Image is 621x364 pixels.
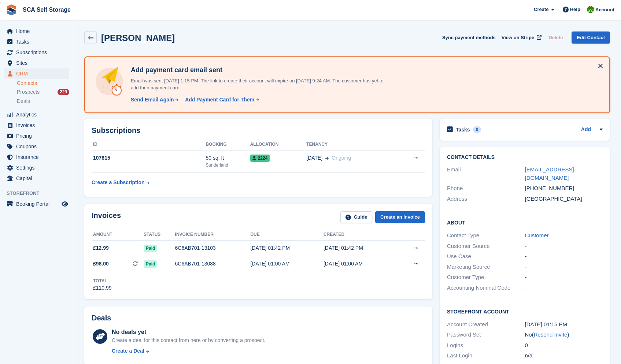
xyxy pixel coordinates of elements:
[16,163,60,173] span: Settings
[17,88,69,96] a: Prospects 229
[250,260,324,268] div: [DATE] 01:00 AM
[175,244,251,252] div: 6C6AB701-13103
[250,155,270,162] span: 2224
[525,273,603,282] div: -
[570,6,580,13] span: Help
[4,58,69,68] a: menu
[447,166,525,182] div: Email
[16,26,60,36] span: Home
[546,31,566,44] button: Delete
[4,163,69,173] a: menu
[93,244,109,252] span: £12.99
[4,131,69,141] a: menu
[525,284,603,292] div: -
[16,141,60,152] span: Coupons
[447,155,603,160] h2: Contact Details
[94,66,125,97] img: add-payment-card-4dbda4983b697a7845d177d07a5d71e8a16f1ec00487972de202a45f1e8132f5.svg
[60,200,69,208] a: Preview store
[92,126,425,135] h2: Subscriptions
[206,162,250,168] div: Sunderland
[525,263,603,271] div: -
[525,341,603,350] div: 0
[144,245,157,252] span: Paid
[128,66,384,74] h4: Add payment card email sent
[473,126,481,133] div: 0
[4,120,69,130] a: menu
[144,229,175,241] th: Status
[16,58,60,68] span: Sites
[20,4,74,16] a: SCA Self Storage
[93,284,112,292] div: £110.99
[324,260,397,268] div: [DATE] 01:00 AM
[4,152,69,162] a: menu
[250,139,307,151] th: Allocation
[456,126,470,133] h2: Tasks
[93,260,109,268] span: £98.00
[499,31,543,44] a: View on Stripe
[572,31,610,44] a: Edit Contact
[112,337,265,344] div: Create a deal for this contact from here or by converting a prospect.
[112,347,265,355] a: Create a Deal
[101,33,175,43] h2: [PERSON_NAME]
[92,314,111,322] h2: Deals
[144,260,157,268] span: Paid
[4,37,69,47] a: menu
[447,231,525,240] div: Contact Type
[92,154,206,162] div: 107815
[16,173,60,183] span: Capital
[306,154,322,162] span: [DATE]
[4,173,69,183] a: menu
[16,68,60,79] span: CRM
[340,211,373,223] a: Guide
[185,96,254,104] div: Add Payment Card for Them
[16,109,60,120] span: Analytics
[447,263,525,271] div: Marketing Source
[16,47,60,57] span: Subscriptions
[92,176,149,189] a: Create a Subscription
[447,284,525,292] div: Accounting Nominal Code
[525,242,603,250] div: -
[16,37,60,47] span: Tasks
[525,195,603,203] div: [GEOGRAPHIC_DATA]
[525,331,603,339] div: No
[7,190,73,197] span: Storefront
[534,331,568,338] a: Resend Invite
[17,97,69,105] a: Deals
[595,6,614,14] span: Account
[17,98,30,105] span: Deals
[175,229,251,241] th: Invoice number
[58,89,69,95] div: 229
[250,229,324,241] th: Due
[447,341,525,350] div: Logins
[175,260,251,268] div: 6C6AB701-13088
[447,252,525,261] div: Use Case
[447,219,603,226] h2: About
[587,6,594,13] img: Sam Chapman
[250,244,324,252] div: [DATE] 01:42 PM
[17,89,40,96] span: Prospects
[447,320,525,329] div: Account Created
[375,211,425,223] a: Create an Invoice
[128,77,384,92] p: Email was sent [DATE] 1:15 PM. The link to create their account will expire on [DATE] 9:24 AM. Th...
[112,347,144,355] div: Create a Deal
[4,26,69,36] a: menu
[525,252,603,261] div: -
[447,331,525,339] div: Password Set
[532,331,569,338] span: ( )
[206,139,250,151] th: Booking
[206,154,250,162] div: 50 sq. ft
[447,308,603,315] h2: Storefront Account
[16,152,60,162] span: Insurance
[447,242,525,250] div: Customer Source
[131,96,174,104] div: Send Email Again
[525,184,603,193] div: [PHONE_NUMBER]
[92,179,145,186] div: Create a Subscription
[324,229,397,241] th: Created
[4,199,69,209] a: menu
[324,244,397,252] div: [DATE] 01:42 PM
[332,155,351,161] span: Ongoing
[6,4,17,15] img: stora-icon-8386f47178a22dfd0bd8f6a31ec36ba5ce8667c1dd55bd0f319d3a0aa187defe.svg
[447,352,525,360] div: Last Login
[4,68,69,79] a: menu
[16,199,60,209] span: Booking Portal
